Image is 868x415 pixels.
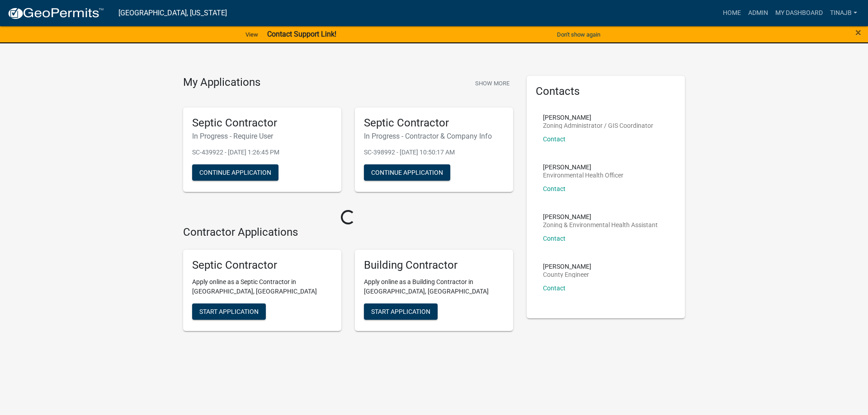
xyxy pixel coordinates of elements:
[192,277,332,296] p: Apply online as a Septic Contractor in [GEOGRAPHIC_DATA], [GEOGRAPHIC_DATA]
[192,164,278,181] button: Continue Application
[543,214,658,220] p: [PERSON_NAME]
[543,114,653,121] p: [PERSON_NAME]
[719,5,745,22] a: Home
[543,235,566,242] a: Contact
[364,303,438,320] button: Start Application
[536,85,676,98] h5: Contacts
[192,259,332,272] h5: Septic Contractor
[192,117,332,130] h5: Septic Contractor
[364,259,504,272] h5: Building Contractor
[472,76,513,91] button: Show More
[242,27,262,42] a: View
[183,226,513,338] wm-workflow-list-section: Contractor Applications
[543,122,653,129] p: Zoning Administrator / GIS Coordinator
[364,277,504,296] p: Apply online as a Building Contractor in [GEOGRAPHIC_DATA], [GEOGRAPHIC_DATA]
[364,132,504,140] h6: In Progress - Contractor & Company Info
[183,226,513,239] h4: Contractor Applications
[199,308,259,315] span: Start Application
[745,5,772,22] a: Admin
[192,132,332,140] h6: In Progress - Require User
[192,303,266,320] button: Start Application
[543,135,566,143] a: Contact
[543,185,566,192] a: Contact
[543,263,591,270] p: [PERSON_NAME]
[364,148,504,157] p: SC-398992 - [DATE] 10:50:17 AM
[192,148,332,157] p: SC-439922 - [DATE] 1:26:45 PM
[543,172,623,178] p: Environmental Health Officer
[267,30,336,38] strong: Contact Support Link!
[543,271,591,278] p: County Engineer
[371,308,430,315] span: Start Application
[364,164,450,181] button: Continue Application
[183,76,260,89] h4: My Applications
[826,5,861,22] a: Tinajb
[118,5,227,21] a: [GEOGRAPHIC_DATA], [US_STATE]
[772,5,826,22] a: My Dashboard
[543,284,566,292] a: Contact
[553,27,604,42] button: Don't show again
[543,164,623,170] p: [PERSON_NAME]
[364,117,504,130] h5: Septic Contractor
[855,27,861,38] button: Close
[543,222,658,228] p: Zoning & Environmental Health Assistant
[855,26,861,39] span: ×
